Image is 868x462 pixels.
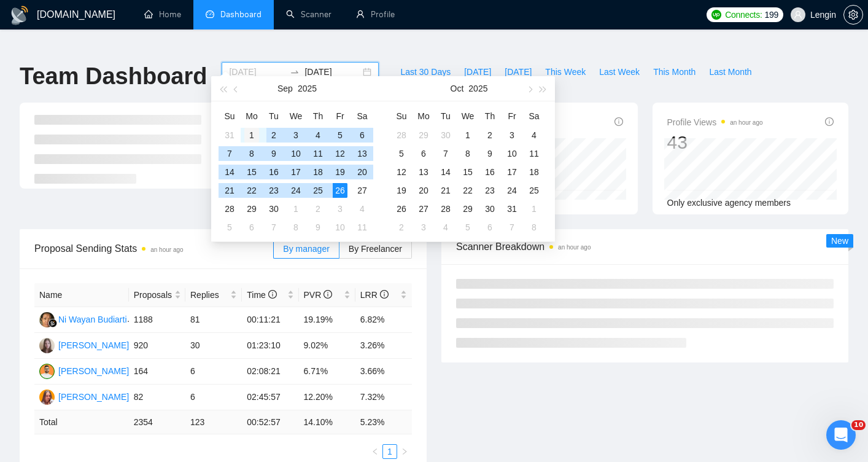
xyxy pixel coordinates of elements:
div: 24 [505,183,519,198]
td: 2025-10-12 [390,163,413,181]
div: 26 [333,183,347,198]
div: 2 [311,202,325,216]
span: info-circle [324,290,332,299]
td: 2025-10-06 [413,144,435,163]
div: 15 [460,165,475,179]
span: Last Month [709,65,751,79]
button: right [397,444,412,459]
span: Dashboard [220,9,262,20]
td: 2025-10-09 [479,144,501,163]
td: 81 [185,307,242,333]
span: Profile Views [667,115,763,130]
a: 1 [383,445,397,458]
td: 2025-10-03 [501,126,523,144]
span: This Month [653,65,696,79]
td: 2025-10-10 [501,144,523,163]
div: 19 [394,183,409,198]
div: 4 [527,128,541,143]
span: dashboard [206,10,214,18]
td: 2025-09-28 [219,200,241,218]
td: 19.19% [299,307,355,333]
button: This Week [538,62,592,82]
td: 2025-10-25 [523,181,545,200]
td: 2025-09-12 [329,144,351,163]
div: 1 [527,202,541,216]
a: TM[PERSON_NAME] [39,366,129,375]
td: 6.71% [299,359,355,385]
a: userProfile [356,9,395,20]
td: 2025-10-30 [479,200,501,218]
td: 2025-10-05 [219,218,241,237]
span: This Week [545,65,586,79]
div: 2 [266,128,281,143]
td: 2025-10-04 [523,126,545,144]
div: 8 [527,220,541,235]
td: 2025-10-07 [435,144,457,163]
td: 2025-09-25 [307,181,329,200]
span: 199 [764,8,778,22]
div: 6 [416,146,431,161]
td: 2025-10-27 [413,200,435,218]
th: Fr [329,106,351,126]
span: swap-right [290,67,300,77]
td: 2025-10-04 [351,200,373,218]
div: 16 [482,165,497,179]
a: SF[PERSON_NAME] [39,391,129,401]
td: 2025-10-11 [351,218,373,237]
td: 00:11:21 [242,307,298,333]
div: 2 [394,220,409,235]
div: 8 [460,146,475,161]
td: 2025-09-09 [263,144,285,163]
span: By Freelancer [349,244,402,254]
div: 13 [416,165,431,179]
div: 13 [355,146,370,161]
td: 12.20% [299,385,355,410]
td: 2025-11-08 [523,218,545,237]
td: 2025-09-18 [307,163,329,181]
span: Scanner Breakdown [456,239,834,254]
div: 2 [482,128,497,143]
td: 2025-09-03 [285,126,307,144]
td: 2025-10-29 [457,200,479,218]
div: 19 [333,165,347,179]
td: 2025-09-02 [263,126,285,144]
td: 2025-11-01 [523,200,545,218]
div: 14 [222,165,237,179]
div: 5 [460,220,475,235]
span: setting [844,10,862,20]
td: 2025-10-19 [390,181,413,200]
td: 2025-10-01 [285,200,307,218]
div: [PERSON_NAME] [58,364,129,378]
li: Previous Page [368,444,382,459]
td: 2025-11-02 [390,218,413,237]
input: Start date [229,65,285,79]
td: 2025-09-19 [329,163,351,181]
div: [PERSON_NAME] [58,390,129,404]
a: NWNi Wayan Budiarti [39,314,127,324]
div: 5 [333,128,347,143]
a: setting [843,10,863,20]
th: Sa [351,106,373,126]
td: 2025-09-20 [351,163,373,181]
td: 2025-09-13 [351,144,373,163]
div: 6 [482,220,497,235]
div: 14 [438,165,453,179]
div: 29 [244,202,259,216]
td: 123 [185,410,242,434]
button: 2025 [468,76,487,101]
td: 2025-09-15 [241,163,263,181]
time: an hour ago [558,244,591,251]
td: 2025-09-27 [351,181,373,200]
div: 9 [311,220,325,235]
h1: Team Dashboard [20,62,207,91]
span: left [371,448,379,455]
th: Proposals [129,283,185,307]
td: 2025-10-23 [479,181,501,200]
div: 7 [222,146,237,161]
div: 3 [505,128,519,143]
img: logo [10,6,29,25]
time: an hour ago [150,246,183,253]
td: 2025-09-26 [329,181,351,200]
a: homeHome [144,9,181,20]
td: 164 [129,359,185,385]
